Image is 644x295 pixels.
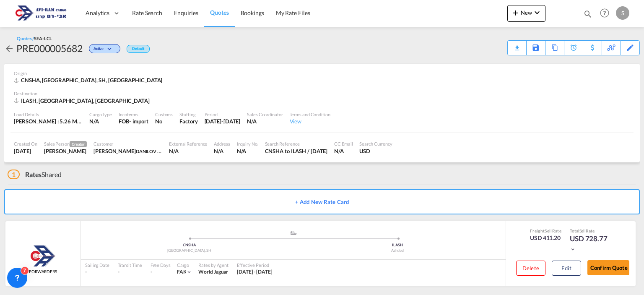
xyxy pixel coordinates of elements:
div: - [85,269,109,276]
div: CNSHA to ILASH / 16 Sep 2025 [265,147,328,155]
div: CNSHA [85,243,293,248]
div: No [155,117,173,125]
div: Sales Person [44,141,87,147]
span: Rates [25,170,42,178]
span: My Rate Files [276,9,310,16]
div: Ashdod [293,248,502,253]
div: Effective Period [237,262,273,268]
md-icon: icon-chevron-down [106,47,116,52]
div: - [118,269,142,276]
div: Help [597,6,616,21]
div: Free Days [151,262,171,268]
div: Stuffing [179,111,197,117]
div: N/A [247,117,283,125]
div: World Jaguar [198,269,229,276]
md-icon: icon-arrow-left [4,44,14,54]
div: USD 728.77 [570,234,612,254]
div: S [616,6,629,20]
div: 16 Sep 2025 [14,147,37,155]
div: Customer [93,141,162,147]
div: Origin [14,70,630,76]
div: Default [127,45,150,53]
div: ALEX DANILOV [93,147,162,155]
div: Freight Rate [530,228,561,234]
div: Inquiry No. [237,141,258,147]
span: FORWARDERS [29,269,57,274]
div: Address [214,141,230,147]
div: Sailing Date [85,262,109,268]
div: FOB [119,117,129,125]
div: Change Status Here [89,44,120,53]
div: External Reference [169,141,207,147]
div: Rates by Agent [198,262,229,268]
span: Sell [579,228,586,233]
div: - import [129,117,148,125]
iframe: Chat [6,251,36,282]
div: Load Details [14,111,83,117]
span: Creator [70,141,87,147]
div: Total Rate [570,228,612,234]
div: ILASH, Ashdod, Middle East [14,97,152,104]
div: Created On [14,141,37,147]
div: N/A [169,147,207,155]
div: Cargo Type [89,111,112,117]
span: 1 [8,170,20,179]
div: Destination [14,90,630,97]
button: Edit [552,261,581,276]
div: N/A [89,117,112,125]
div: USD [359,147,392,155]
span: SEA-LCL [34,36,52,41]
div: Period [205,111,241,117]
div: Quote PDF is not available at this time [512,41,522,48]
button: Confirm Quote [587,260,629,275]
div: 16 Sep 2025 - 30 Sep 2025 [237,269,273,276]
div: ILASH [293,243,502,248]
md-icon: icon-plus 400-fg [511,8,521,18]
button: icon-plus 400-fgNewicon-chevron-down [507,5,545,22]
span: Analytics [86,9,109,17]
div: SAAR ZEHAVIAN [44,147,87,155]
button: + Add New Rate Card [4,189,640,214]
md-icon: assets/icons/custom/ship-fill.svg [288,231,299,235]
div: Factory Stuffing [179,117,197,125]
span: Sell [545,228,552,233]
span: Enquiries [174,9,198,16]
div: Sales Coordinator [247,111,283,117]
md-icon: icon-magnify [583,9,592,18]
span: DANILOV TRADING COMPANY [136,148,201,154]
div: [PERSON_NAME] : 5.26 MT | Volumetric Wt : 10.28 CBM | Chargeable Wt : 10.28 W/M [14,117,83,125]
div: icon-arrow-left [4,42,16,55]
div: [GEOGRAPHIC_DATA], SH [85,248,293,253]
span: Rate Search [132,9,162,16]
div: Customs [155,111,173,117]
div: Terms and Condition [290,111,330,117]
button: Delete [516,261,545,276]
div: Quotes /SEA-LCL [17,35,52,42]
div: icon-magnify [583,9,592,22]
div: Search Reference [265,141,328,147]
div: N/A [334,147,353,155]
div: CNSHA, Shanghai, SH, Asia Pacific [14,76,164,84]
span: Bookings [241,9,264,16]
md-icon: icon-chevron-down [186,269,192,275]
span: New [511,9,542,16]
div: N/A [237,147,258,155]
div: USD 411.20 [530,234,561,242]
md-icon: icon-download [512,42,522,48]
div: N/A [214,147,230,155]
div: Cargo [177,262,192,268]
div: Save As Template [527,41,545,55]
span: FAK [177,269,187,275]
div: - [151,269,152,276]
span: [DATE] - [DATE] [237,269,273,275]
span: CNSHA, [GEOGRAPHIC_DATA], SH, [GEOGRAPHIC_DATA] [21,77,162,84]
div: Search Currency [359,141,392,147]
span: World Jaguar [198,269,228,275]
span: Quotes [210,9,229,16]
img: 166978e0a5f911edb4280f3c7a976193.png [13,4,69,23]
md-icon: icon-chevron-down [570,246,576,252]
div: View [290,117,330,125]
md-icon: icon-chevron-down [532,8,542,18]
div: CC Email [334,141,353,147]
